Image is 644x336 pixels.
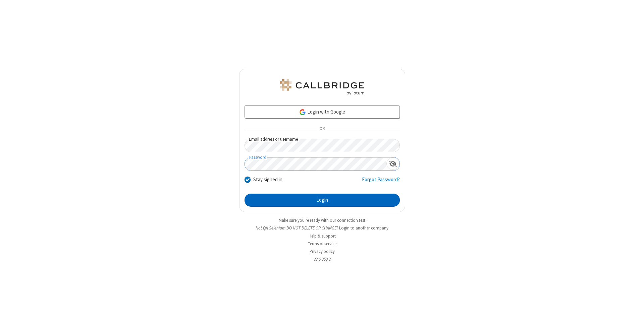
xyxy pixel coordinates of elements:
[339,225,388,231] button: Login to another company
[239,256,405,262] li: v2.6.350.2
[308,241,336,247] a: Terms of service
[310,249,335,254] a: Privacy policy
[309,233,336,239] a: Help & support
[278,79,366,95] img: QA Selenium DO NOT DELETE OR CHANGE
[386,157,399,170] div: Show password
[317,124,327,134] span: OR
[245,139,400,152] input: Email address or username
[299,109,306,116] img: google-icon.png
[362,176,400,189] a: Forgot Password?
[245,105,400,119] a: Login with Google
[279,217,365,223] a: Make sure you're ready with our connection test
[245,194,400,207] button: Login
[239,225,405,231] li: Not QA Selenium DO NOT DELETE OR CHANGE?
[253,176,282,184] label: Stay signed in
[245,157,386,171] input: Password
